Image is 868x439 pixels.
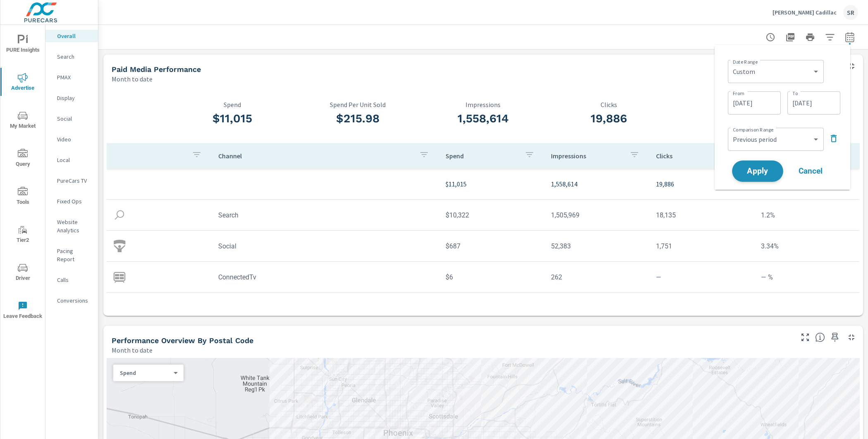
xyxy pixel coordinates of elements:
[113,240,126,252] img: icon-social.svg
[649,205,754,226] td: 18,135
[544,205,649,226] td: 1,505,969
[57,218,91,234] p: Website Analytics
[45,274,98,286] div: Calls
[754,267,859,288] td: — %
[45,174,98,187] div: PureCars TV
[57,135,91,143] p: Video
[420,112,546,126] h3: 1,558,614
[3,301,43,321] span: Leave Feedback
[649,236,754,257] td: 1,751
[113,209,126,221] img: icon-search.svg
[446,179,537,189] p: $11,015
[782,29,799,45] button: "Export Report to PDF"
[45,92,98,104] div: Display
[120,369,170,377] p: Spend
[57,52,91,61] p: Search
[57,197,91,205] p: Fixed Ops
[57,296,91,305] p: Conversions
[439,236,544,257] td: $687
[546,112,672,126] h3: 19,886
[45,195,98,208] div: Fixed Ops
[112,74,153,84] p: Month to date
[3,111,43,131] span: My Market
[546,101,672,108] p: Clicks
[3,187,43,207] span: Tools
[732,160,783,182] button: Apply
[842,29,858,45] button: Select Date Range
[45,294,98,307] div: Conversions
[754,205,859,226] td: 1.2%
[45,71,98,84] div: PMAX
[845,60,858,73] button: Minimize Widget
[439,267,544,288] td: $6
[0,25,45,329] div: nav menu
[786,161,835,181] button: Cancel
[672,112,797,126] h3: 1.28%
[57,94,91,102] p: Display
[754,236,859,257] td: 3.34%
[649,267,754,288] td: —
[799,331,812,344] button: Make Fullscreen
[773,9,837,16] p: [PERSON_NAME] Cadillac
[218,152,413,160] p: Channel
[3,73,43,93] span: Advertise
[551,179,643,189] p: 1,558,614
[113,271,126,283] img: icon-connectedtv.svg
[57,156,91,164] p: Local
[57,276,91,284] p: Calls
[45,30,98,42] div: Overall
[3,149,43,169] span: Query
[57,177,91,185] p: PureCars TV
[551,152,623,160] p: Impressions
[794,167,827,175] span: Cancel
[45,112,98,125] div: Social
[672,101,797,108] p: CTR
[446,152,517,160] p: Spend
[3,225,43,245] span: Tier2
[57,73,91,81] p: PMAX
[112,65,201,74] h5: Paid Media Performance
[212,267,439,288] td: ConnectedTv
[45,133,98,146] div: Video
[656,152,728,160] p: Clicks
[212,205,439,226] td: Search
[3,35,43,55] span: PURE Insights
[295,101,421,108] p: Spend Per Unit Sold
[57,247,91,263] p: Pacing Report
[113,369,177,377] div: Spend
[57,32,91,40] p: Overall
[169,112,295,126] h3: $11,015
[741,167,775,175] span: Apply
[815,332,825,342] span: Understand performance data by postal code. Individual postal codes can be selected and expanded ...
[828,331,842,344] span: Save this to your personalized report
[544,267,649,288] td: 262
[845,331,858,344] button: Minimize Widget
[45,216,98,236] div: Website Analytics
[3,263,43,283] span: Driver
[656,179,748,189] p: 19,886
[420,101,546,108] p: Impressions
[843,5,858,20] div: SR
[802,29,818,45] button: Print Report
[295,112,421,126] h3: $215.98
[169,101,295,108] p: Spend
[822,29,838,45] button: Apply Filters
[212,236,439,257] td: Social
[112,345,153,355] p: Month to date
[45,245,98,265] div: Pacing Report
[439,205,544,226] td: $10,322
[45,50,98,63] div: Search
[45,154,98,166] div: Local
[112,336,253,345] h5: Performance Overview By Postal Code
[544,236,649,257] td: 52,383
[57,115,91,123] p: Social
